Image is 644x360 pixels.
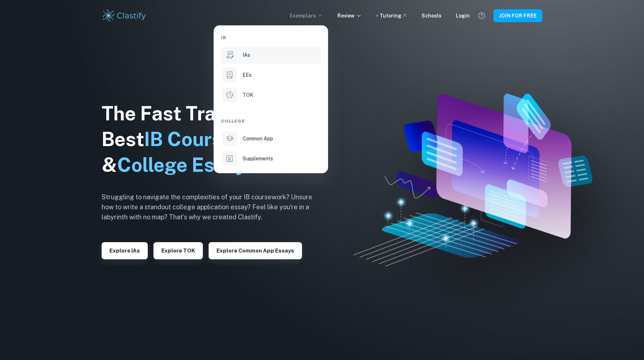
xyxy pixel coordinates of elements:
[221,130,321,147] a: Common App
[221,46,321,64] a: IAs
[221,86,321,104] a: TOK
[243,135,273,142] p: Common App
[243,51,250,59] p: IAs
[221,150,321,167] a: Supplements
[221,118,245,124] span: College
[243,91,253,99] p: TOK
[243,155,273,162] p: Supplements
[243,71,252,79] p: EEs
[221,34,226,41] span: IB
[221,66,321,84] a: EEs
